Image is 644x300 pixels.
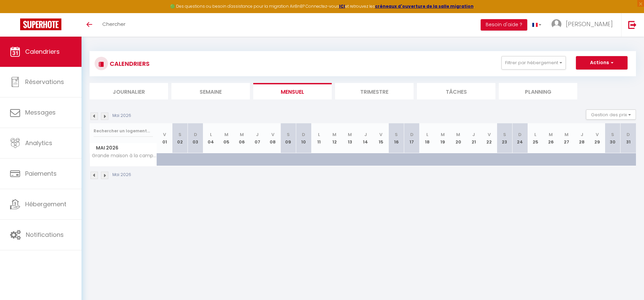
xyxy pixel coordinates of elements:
abbr: S [395,131,398,138]
th: 21 [466,123,481,153]
span: Calendriers [25,47,60,56]
h3: CALENDRIERS [108,56,150,71]
button: Filtrer par hébergement [501,56,566,70]
img: logout [628,20,637,29]
li: Journalier [90,83,168,99]
th: 16 [389,123,404,153]
th: 13 [342,123,358,153]
li: Tâches [417,83,495,99]
th: 30 [605,123,621,153]
li: Mensuel [253,83,332,99]
th: 22 [481,123,497,153]
th: 03 [188,123,203,153]
span: Messages [25,108,56,117]
span: Analytics [25,139,52,147]
abbr: D [518,131,522,138]
th: 09 [280,123,296,153]
th: 01 [157,123,172,153]
abbr: V [379,131,382,138]
th: 18 [420,123,435,153]
span: Grande maison à la campagne [91,153,158,158]
li: Semaine [171,83,250,99]
abbr: L [534,131,536,138]
img: ... [551,19,561,29]
th: 25 [528,123,543,153]
th: 17 [404,123,420,153]
abbr: S [611,131,614,138]
abbr: M [224,131,228,138]
abbr: V [596,131,599,138]
abbr: M [332,131,336,138]
a: créneaux d'ouverture de la salle migration [375,3,474,9]
span: Hébergement [25,200,66,208]
th: 23 [497,123,512,153]
abbr: M [240,131,244,138]
th: 14 [358,123,373,153]
th: 19 [435,123,450,153]
th: 05 [219,123,234,153]
abbr: M [441,131,445,138]
th: 10 [296,123,311,153]
th: 27 [559,123,574,153]
th: 24 [512,123,528,153]
th: 02 [172,123,188,153]
img: Super Booking [20,18,61,30]
th: 29 [590,123,605,153]
a: ICI [339,3,345,9]
abbr: S [178,131,181,138]
button: Actions [576,56,628,70]
abbr: V [163,131,166,138]
button: Besoin d'aide ? [481,19,527,31]
abbr: D [627,131,630,138]
th: 07 [250,123,265,153]
a: Chercher [97,13,130,37]
th: 12 [327,123,342,153]
li: Trimestre [335,83,414,99]
abbr: J [472,131,475,138]
a: ... [PERSON_NAME] [546,13,621,37]
abbr: M [565,131,569,138]
abbr: L [426,131,428,138]
button: Gestion des prix [586,110,636,120]
th: 31 [621,123,636,153]
li: Planning [499,83,577,99]
p: Mai 2026 [112,172,131,178]
th: 15 [373,123,389,153]
abbr: D [410,131,414,138]
abbr: M [348,131,352,138]
abbr: L [318,131,320,138]
p: Mai 2026 [112,113,131,119]
abbr: L [210,131,212,138]
input: Rechercher un logement... [94,125,153,137]
th: 26 [543,123,558,153]
span: Réservations [25,78,64,86]
abbr: M [549,131,553,138]
abbr: S [287,131,290,138]
th: 06 [234,123,250,153]
abbr: V [488,131,491,138]
th: 11 [311,123,327,153]
th: 08 [265,123,280,153]
abbr: J [256,131,259,138]
abbr: J [364,131,367,138]
abbr: D [194,131,197,138]
abbr: D [302,131,305,138]
th: 20 [450,123,466,153]
th: 28 [574,123,590,153]
span: Chercher [102,20,125,28]
span: Paiements [25,169,57,178]
abbr: S [503,131,506,138]
abbr: J [581,131,583,138]
span: Mai 2026 [90,143,157,153]
span: [PERSON_NAME] [566,20,613,28]
th: 04 [203,123,219,153]
abbr: V [271,131,274,138]
button: Ouvrir le widget de chat LiveChat [5,3,25,23]
span: Notifications [26,230,64,239]
abbr: M [456,131,460,138]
